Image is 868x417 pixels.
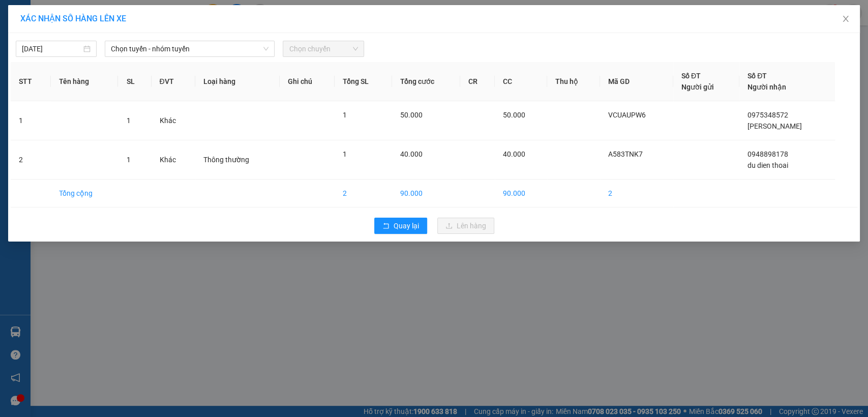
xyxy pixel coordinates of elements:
th: CC [495,62,547,101]
span: Người nhận [747,83,786,91]
input: 15/09/2025 [22,43,81,54]
td: Tổng cộng [51,180,118,207]
span: 50.000 [503,111,525,119]
th: Tổng SL [335,62,392,101]
span: down [263,46,269,52]
span: 1 [126,116,130,125]
span: Chọn tuyến - nhóm tuyến [111,41,268,56]
td: Thông thường [195,140,279,180]
span: rollback [382,222,390,230]
span: VCUAUPW6 [608,111,646,119]
td: 90.000 [495,180,547,207]
span: Số ĐT [681,72,701,80]
span: Số ĐT [747,72,767,80]
span: 0975348572 [747,111,788,119]
span: du dien thoai [747,161,788,169]
span: 1 [343,111,347,119]
th: Tên hàng [51,62,118,101]
span: Chọn chuyến [289,41,357,56]
span: 1 [126,156,130,164]
button: uploadLên hàng [437,218,494,234]
span: 0948898178 [747,150,788,158]
td: 2 [11,140,51,180]
td: Khác [152,140,196,180]
span: [PERSON_NAME] [747,122,802,130]
span: 1 [343,150,347,158]
td: Khác [152,101,196,140]
th: Loại hàng [195,62,279,101]
span: Người gửi [681,83,714,91]
td: 90.000 [392,180,460,207]
th: Mã GD [600,62,673,101]
th: SL [118,62,151,101]
span: close [842,15,850,23]
th: ĐVT [152,62,196,101]
span: 40.000 [400,150,423,158]
th: Tổng cước [392,62,460,101]
span: A583TNK7 [608,150,643,158]
td: 2 [600,180,673,207]
td: 1 [11,101,51,140]
button: Close [831,5,860,34]
span: 50.000 [400,111,423,119]
td: 2 [335,180,392,207]
button: rollbackQuay lại [374,218,427,234]
th: STT [11,62,51,101]
th: CR [460,62,495,101]
th: Ghi chú [280,62,335,101]
span: Quay lại [394,220,419,231]
span: XÁC NHẬN SỐ HÀNG LÊN XE [20,14,126,23]
span: 40.000 [503,150,525,158]
th: Thu hộ [547,62,600,101]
